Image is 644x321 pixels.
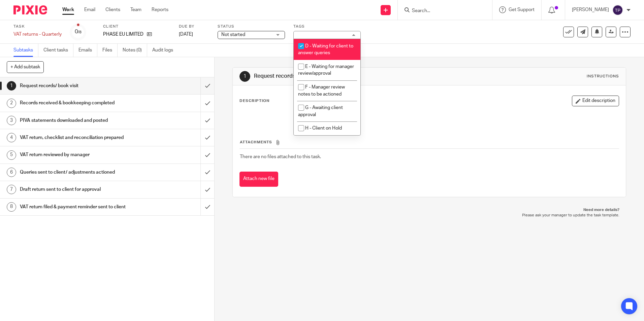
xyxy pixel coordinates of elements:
div: 4 [7,133,16,142]
h1: PIVA statements downloaded and posted [20,115,136,126]
div: Instructions [587,74,619,79]
button: + Add subtask [7,61,44,73]
div: 1 [7,81,16,91]
h1: Draft return sent to client for approval [20,184,136,194]
button: Edit description [572,96,619,106]
div: 6 [7,168,16,177]
p: PHASE EU LIMITED [103,31,143,38]
a: Reports [152,6,168,13]
h1: Records received & bookkeeping completed [20,98,136,108]
a: Emails [78,44,97,57]
span: Attachments [240,140,272,144]
span: D - Waiting for client to answer queries [298,44,353,56]
h1: Request records/ book visit [20,81,136,91]
a: Clients [105,6,120,13]
div: 5 [7,150,16,160]
div: VAT returns - Quarterly [13,31,62,38]
a: Client tasks [43,44,73,57]
div: 2 [7,99,16,108]
div: 0 [75,28,82,36]
div: 7 [7,185,16,194]
button: Attach new file [239,172,278,187]
img: svg%3E [612,5,623,15]
a: Notes (0) [123,44,147,57]
label: Client [103,24,170,29]
a: Audit logs [152,44,178,57]
p: Description [239,98,269,104]
label: Task [13,24,62,29]
img: Pixie [13,5,47,14]
h1: VAT return reviewed by manager [20,150,136,160]
span: G - Awaiting client approval [298,105,343,117]
a: Files [102,44,118,57]
div: 1 [239,71,250,82]
span: Get Support [509,7,535,12]
p: [PERSON_NAME] [572,6,609,13]
a: Team [130,6,141,13]
label: Status [218,24,285,29]
p: Need more details? [239,207,619,213]
div: 3 [7,116,16,125]
h1: Request records/ book visit [254,73,444,80]
div: 8 [7,202,16,212]
label: Tags [293,24,361,29]
h1: VAT return, checklist and reconciliation prepared [20,133,136,143]
p: Please ask your manager to update the task template. [239,213,619,218]
a: Email [84,6,95,13]
a: Subtasks [13,44,38,57]
span: [DATE] [179,32,193,37]
h1: Queries sent to client/ adjustments actioned [20,167,136,177]
small: /8 [78,30,82,34]
label: Due by [179,24,209,29]
span: F - Manager review notes to be actioned [298,85,345,97]
span: E - Waiting for manager review/approval [298,64,354,76]
span: There are no files attached to this task. [240,154,321,159]
input: Search [411,8,472,14]
span: Not started [221,32,245,37]
a: Work [62,6,74,13]
span: H - Client on Hold [305,126,342,131]
h1: VAT return filed & payment reminder sent to client [20,202,136,212]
